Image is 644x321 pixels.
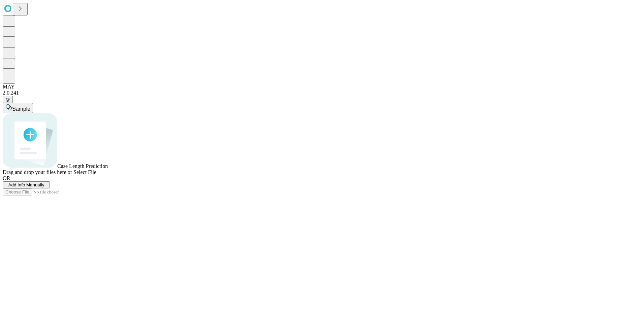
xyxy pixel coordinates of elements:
span: Select File [73,169,96,175]
span: Case Length Prediction [57,163,108,169]
div: MAY [3,84,641,90]
span: Add Info Manually [8,182,44,187]
button: @ [3,96,13,103]
span: Sample [12,106,30,112]
button: Sample [3,103,33,113]
div: 2.0.241 [3,90,641,96]
span: Drag and drop your files here or [3,169,72,175]
span: OR [3,175,10,181]
button: Add Info Manually [3,181,50,188]
span: @ [5,97,10,102]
